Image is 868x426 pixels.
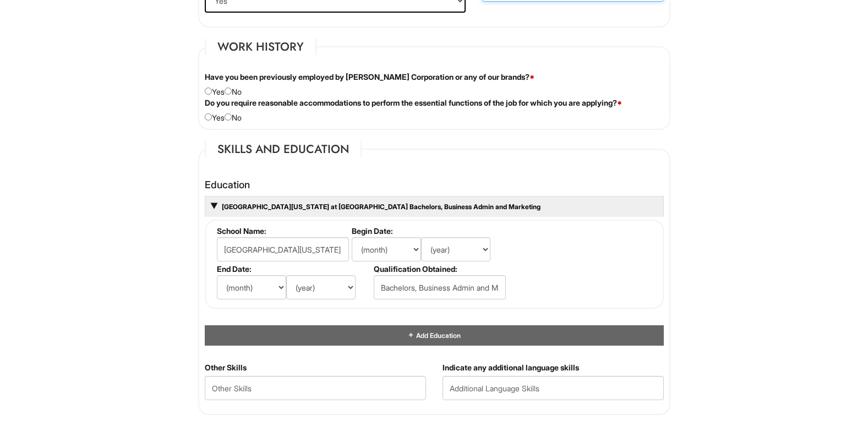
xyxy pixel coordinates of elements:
label: Indicate any additional language skills [443,362,579,373]
a: [GEOGRAPHIC_DATA][US_STATE] at [GEOGRAPHIC_DATA] Bachelors, Business Admin and Marketing [221,203,541,211]
input: Additional Language Skills [443,376,664,400]
input: Other Skills [205,376,426,400]
h4: Education [205,179,664,190]
div: Yes No [196,72,672,97]
span: Add Education [414,331,460,340]
legend: Work History [205,39,316,55]
label: End Date: [217,264,369,274]
label: Do you require reasonable accommodations to perform the essential functions of the job for which ... [205,97,622,108]
legend: Skills and Education [205,141,362,157]
label: School Name: [217,226,347,236]
a: Add Education [407,331,460,340]
label: Other Skills [205,362,247,373]
div: Yes No [196,97,672,123]
label: Qualification Obtained: [374,264,504,274]
label: Have you been previously employed by [PERSON_NAME] Corporation or any of our brands? [205,72,534,83]
label: Begin Date: [352,226,504,236]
